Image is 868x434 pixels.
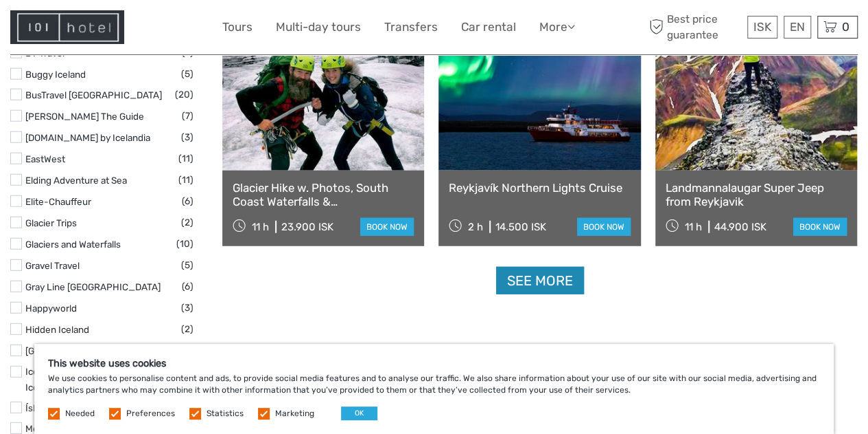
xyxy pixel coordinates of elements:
label: Marketing [275,408,314,420]
a: book now [577,218,631,236]
a: Buggy Iceland [25,69,86,80]
button: Open LiveChat chat widget [158,21,174,38]
a: Hidden Iceland [25,324,89,335]
div: 23.900 ISK [281,221,333,233]
span: 0 [840,20,852,34]
a: Gray Line [GEOGRAPHIC_DATA] [25,281,161,292]
a: Elite-Chauffeur [25,196,91,207]
span: 2 h [468,221,483,233]
span: Best price guarantee [646,12,744,42]
a: [PERSON_NAME] The Guide [25,111,144,122]
span: 11 h [252,221,269,233]
span: (3) [181,129,193,145]
label: Statistics [207,408,244,420]
a: book now [793,218,847,236]
div: EN [784,16,811,39]
a: BT Travel [25,47,64,58]
a: Gravel Travel [25,260,80,271]
a: [DOMAIN_NAME] by Icelandia [25,132,150,143]
button: OK [341,406,377,420]
span: ISK [753,20,771,34]
a: Happyworld [25,303,77,314]
div: 14.500 ISK [495,221,546,233]
span: (10) [176,236,193,252]
span: (11) [178,172,193,188]
img: Hotel Information [10,10,124,44]
h5: This website uses cookies [48,358,820,369]
a: [GEOGRAPHIC_DATA] [25,345,119,356]
span: (5) [181,257,193,273]
a: BusTravel [GEOGRAPHIC_DATA] [25,89,162,100]
span: (2) [181,215,193,230]
div: 44.900 ISK [714,221,766,233]
a: Glacier Trips [25,217,77,228]
a: Mega Zipline [GEOGRAPHIC_DATA] [25,423,174,434]
span: (5) [181,66,193,82]
label: Needed [65,408,95,420]
a: See more [496,267,584,295]
a: Multi-day tours [276,17,361,37]
a: Icelandic Mountain Guides by Icelandia [25,366,149,393]
div: We use cookies to personalise content and ads, to provide social media features and to analyse ou... [34,344,834,434]
a: Elding Adventure at Sea [25,175,127,186]
span: (2) [181,321,193,337]
a: Landmannalaugar Super Jeep from Reykjavik [666,181,847,209]
label: Preferences [126,408,175,420]
span: (2) [181,343,193,358]
a: Reykjavík Northern Lights Cruise [449,181,630,195]
span: 11 h [685,221,702,233]
span: (20) [175,87,193,102]
a: Transfers [384,17,438,37]
span: (6) [182,193,193,209]
span: (6) [182,279,193,294]
a: Tours [222,17,253,37]
a: More [539,17,575,37]
p: We're away right now. Please check back later! [19,24,155,35]
a: Glaciers and Waterfalls [25,239,121,250]
a: book now [360,218,414,236]
a: Glacier Hike w. Photos, South Coast Waterfalls & [GEOGRAPHIC_DATA] [233,181,414,209]
span: (7) [182,108,193,124]
span: (3) [181,300,193,316]
a: EastWest [25,153,65,164]
span: (11) [178,151,193,166]
a: Íshestar/Ishestar Riding Tours [25,402,154,413]
a: Car rental [461,17,516,37]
